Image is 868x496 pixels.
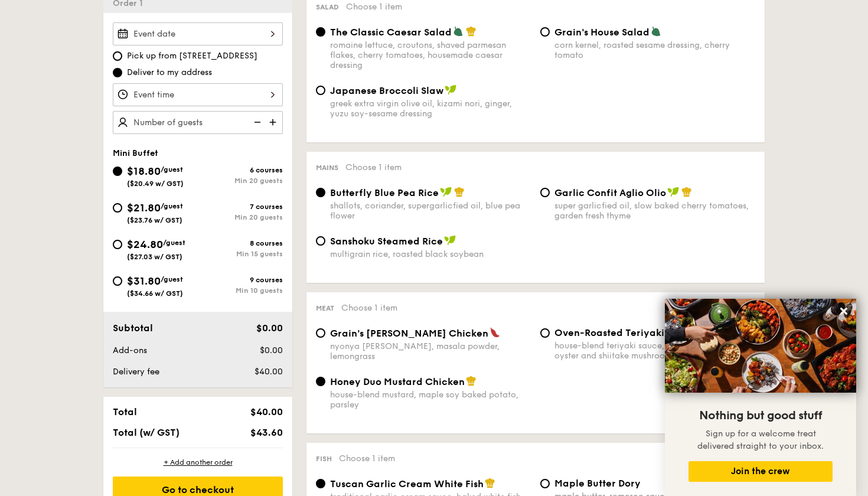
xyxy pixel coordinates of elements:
span: Choose 1 item [341,303,397,313]
input: Event date [113,22,283,45]
span: Meat [316,304,334,312]
span: Total (w/ GST) [113,427,180,438]
span: ($23.76 w/ GST) [127,216,182,224]
span: /guest [161,275,183,283]
span: $43.60 [250,427,283,438]
img: icon-add.58712e84.svg [265,111,283,133]
input: $21.80/guest($23.76 w/ GST)7 coursesMin 20 guests [113,203,122,213]
input: $18.80/guest($20.49 w/ GST)6 coursesMin 20 guests [113,167,122,176]
input: $24.80/guest($27.03 w/ GST)8 coursesMin 15 guests [113,240,122,249]
div: greek extra virgin olive oil, kizami nori, ginger, yuzu soy-sesame dressing [330,99,531,119]
div: Min 15 guests [198,250,283,258]
span: Garlic Confit Aglio Olio [554,187,666,198]
span: Delivery fee [113,367,159,377]
span: Pick up from [STREET_ADDRESS] [127,50,257,62]
span: $18.80 [127,165,161,178]
img: icon-chef-hat.a58ddaea.svg [681,187,692,197]
input: Tuscan Garlic Cream White Fishtraditional garlic cream sauce, baked white fish, roasted tomatoes [316,479,325,488]
span: Total [113,406,137,417]
span: Subtotal [113,322,153,334]
span: Butterfly Blue Pea Rice [330,187,439,198]
span: $0.00 [260,345,283,355]
span: The Classic Caesar Salad [330,27,452,38]
img: icon-chef-hat.a58ddaea.svg [466,26,477,37]
img: icon-chef-hat.a58ddaea.svg [485,478,495,488]
input: Number of guests [113,111,283,134]
img: icon-vegetarian.fe4039eb.svg [651,26,661,37]
span: Nothing but good stuff [699,409,822,423]
input: Deliver to my address [113,68,122,77]
span: $31.80 [127,275,161,288]
span: $40.00 [254,367,283,377]
span: Mains [316,164,338,172]
div: nyonya [PERSON_NAME], masala powder, lemongrass [330,341,531,361]
img: icon-vegan.f8ff3823.svg [444,235,456,246]
span: Fish [316,455,332,463]
span: Choose 1 item [339,453,395,464]
div: multigrain rice, roasted black soybean [330,249,531,259]
div: house-blend teriyaki sauce, baby bok choy, king oyster and shiitake mushrooms [554,341,755,361]
span: Grain's House Salad [554,27,650,38]
img: icon-reduce.1d2dbef1.svg [247,111,265,133]
input: $31.80/guest($34.66 w/ GST)9 coursesMin 10 guests [113,276,122,286]
span: Choose 1 item [345,162,402,172]
div: 8 courses [198,239,283,247]
div: Min 20 guests [198,213,283,221]
input: Grain's [PERSON_NAME] Chickennyonya [PERSON_NAME], masala powder, lemongrass [316,328,325,338]
div: shallots, coriander, supergarlicfied oil, blue pea flower [330,201,531,221]
img: icon-vegan.f8ff3823.svg [440,187,452,197]
img: icon-vegan.f8ff3823.svg [667,187,679,197]
img: icon-vegan.f8ff3823.svg [445,84,456,95]
span: Oven-Roasted Teriyaki Chicken [554,327,706,338]
button: Join the crew [688,461,833,482]
span: ($20.49 w/ GST) [127,180,184,188]
img: icon-chef-hat.a58ddaea.svg [454,187,465,197]
span: Sanshoku Steamed Rice [330,236,443,247]
span: $40.00 [250,406,283,417]
div: Min 10 guests [198,286,283,295]
div: 6 courses [198,166,283,174]
input: Garlic Confit Aglio Oliosuper garlicfied oil, slow baked cherry tomatoes, garden fresh thyme [540,188,550,197]
button: Close [834,302,853,321]
input: Butterfly Blue Pea Riceshallots, coriander, supergarlicfied oil, blue pea flower [316,188,325,197]
img: icon-vegetarian.fe4039eb.svg [453,26,464,37]
div: 9 courses [198,276,283,284]
span: $0.00 [256,322,283,334]
span: Sign up for a welcome treat delivered straight to your inbox. [697,429,824,451]
div: + Add another order [113,458,283,467]
span: Japanese Broccoli Slaw [330,85,443,96]
input: Japanese Broccoli Slawgreek extra virgin olive oil, kizami nori, ginger, yuzu soy-sesame dressing [316,86,325,95]
span: Maple Butter Dory [554,478,641,489]
span: Add-ons [113,345,147,355]
input: Grain's House Saladcorn kernel, roasted sesame dressing, cherry tomato [540,27,550,37]
div: house-blend mustard, maple soy baked potato, parsley [330,390,531,410]
div: Min 20 guests [198,177,283,185]
input: Maple Butter Dorymaple butter, romesco sauce, raisin, cherry tomato pickle [540,479,550,488]
input: Sanshoku Steamed Ricemultigrain rice, roasted black soybean [316,236,325,246]
span: ($27.03 w/ GST) [127,253,182,261]
span: /guest [161,165,183,174]
span: Tuscan Garlic Cream White Fish [330,478,484,490]
span: Choose 1 item [346,2,402,12]
input: Event time [113,83,283,106]
span: Honey Duo Mustard Chicken [330,376,465,387]
input: The Classic Caesar Saladromaine lettuce, croutons, shaved parmesan flakes, cherry tomatoes, house... [316,27,325,37]
span: $21.80 [127,201,161,214]
span: Salad [316,3,339,11]
div: 7 courses [198,203,283,211]
img: icon-chef-hat.a58ddaea.svg [466,376,477,386]
div: super garlicfied oil, slow baked cherry tomatoes, garden fresh thyme [554,201,755,221]
span: /guest [163,239,185,247]
span: Mini Buffet [113,148,158,158]
span: /guest [161,202,183,210]
span: ($34.66 w/ GST) [127,289,183,298]
div: corn kernel, roasted sesame dressing, cherry tomato [554,40,755,60]
img: DSC07876-Edit02-Large.jpeg [665,299,856,393]
input: Pick up from [STREET_ADDRESS] [113,51,122,61]
input: Honey Duo Mustard Chickenhouse-blend mustard, maple soy baked potato, parsley [316,377,325,386]
input: Oven-Roasted Teriyaki Chickenhouse-blend teriyaki sauce, baby bok choy, king oyster and shiitake ... [540,328,550,338]
span: Deliver to my address [127,67,212,79]
div: romaine lettuce, croutons, shaved parmesan flakes, cherry tomatoes, housemade caesar dressing [330,40,531,70]
span: $24.80 [127,238,163,251]
span: Grain's [PERSON_NAME] Chicken [330,328,488,339]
